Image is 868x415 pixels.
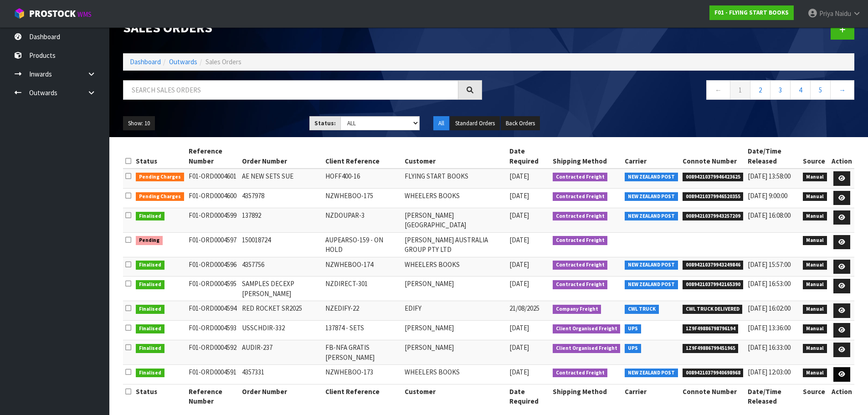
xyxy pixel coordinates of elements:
[553,212,608,221] span: Contracted Freight
[14,8,25,19] img: cube-alt.png
[136,192,184,201] span: Pending Charges
[803,305,827,314] span: Manual
[748,260,791,269] span: [DATE] 15:57:00
[625,212,678,221] span: NEW ZEALAND POST
[509,304,539,313] span: 21/08/2025
[323,144,402,169] th: Client Reference
[323,232,402,257] td: AUPEARSO-159 - ON HOLD
[402,188,507,208] td: WHEELERS BOOKS
[622,144,680,169] th: Carrier
[136,261,164,270] span: Finalised
[509,323,529,332] span: [DATE]
[509,260,529,269] span: [DATE]
[509,211,529,220] span: [DATE]
[496,80,855,102] nav: Page navigation
[402,340,507,365] td: [PERSON_NAME]
[625,305,659,314] span: CWL TRUCK
[507,384,550,408] th: Date Required
[186,188,240,208] td: F01-ORD0004600
[240,301,323,321] td: RED ROCKET SR2025
[625,280,678,289] span: NEW ZEALAND POST
[553,324,621,333] span: Client Organised Freight
[683,280,744,289] span: 00894210379942165390
[829,384,854,408] th: Action
[625,324,641,333] span: UPS
[240,208,323,232] td: 137892
[402,321,507,340] td: [PERSON_NAME]
[709,5,794,20] a: F01 - FLYING START BOOKS
[323,257,402,277] td: NZWHEBOO-174
[801,384,829,408] th: Source
[625,173,678,182] span: NEW ZEALAND POST
[186,277,240,301] td: F01-ORD0004595
[683,173,744,182] span: 00894210379946423625
[803,173,827,182] span: Manual
[186,144,240,169] th: Reference Number
[810,80,831,100] a: 5
[402,169,507,188] td: FLYING START BOOKS
[680,144,746,169] th: Connote Number
[186,301,240,321] td: F01-ORD0004594
[750,80,770,100] a: 2
[240,169,323,188] td: AE NEW SETS SUE
[803,212,827,221] span: Manual
[683,324,739,333] span: 1Z9F49886798796194
[680,384,746,408] th: Connote Number
[323,188,402,208] td: NZWHEBOO-175
[186,384,240,408] th: Reference Number
[186,232,240,257] td: F01-ORD0004597
[402,232,507,257] td: [PERSON_NAME] AUSTRALIA GROUP PTY LTD
[240,188,323,208] td: 4357978
[509,368,529,376] span: [DATE]
[553,280,608,289] span: Contracted Freight
[186,321,240,340] td: F01-ORD0004593
[550,384,623,408] th: Shipping Method
[790,80,811,100] a: 4
[136,369,164,378] span: Finalised
[402,384,507,408] th: Customer
[683,369,744,378] span: 00894210379940698968
[123,20,482,35] h1: Sales Orders
[730,80,750,100] a: 1
[402,144,507,169] th: Customer
[830,80,854,100] a: →
[136,305,164,314] span: Finalised
[625,369,678,378] span: NEW ZEALAND POST
[683,344,739,353] span: 1Z9F49886799451965
[748,323,791,332] span: [DATE] 13:36:00
[323,301,402,321] td: NZEDIFY-22
[550,144,623,169] th: Shipping Method
[553,261,608,270] span: Contracted Freight
[402,365,507,384] td: WHEELERS BOOKS
[136,173,184,182] span: Pending Charges
[835,9,851,18] span: Naidu
[136,324,164,333] span: Finalised
[323,365,402,384] td: NZWHEBOO-173
[625,192,678,201] span: NEW ZEALAND POST
[745,144,801,169] th: Date/Time Released
[77,10,92,19] small: WMS
[130,57,161,66] a: Dashboard
[186,208,240,232] td: F01-ORD0004599
[553,344,621,353] span: Client Organised Freight
[553,173,608,182] span: Contracted Freight
[553,305,601,314] span: Company Freight
[803,344,827,353] span: Manual
[683,305,743,314] span: CWL TRUCK DELIVERED
[803,192,827,201] span: Manual
[123,116,155,131] button: Show: 10
[136,236,163,245] span: Pending
[136,344,164,353] span: Finalised
[240,257,323,277] td: 4357756
[625,261,678,270] span: NEW ZEALAND POST
[625,344,641,353] span: UPS
[553,192,608,201] span: Contracted Freight
[509,279,529,288] span: [DATE]
[748,279,791,288] span: [DATE] 16:53:00
[323,277,402,301] td: NZDIRECT-301
[748,172,791,180] span: [DATE] 13:58:00
[801,144,829,169] th: Source
[323,169,402,188] td: HOFF400-16
[136,212,164,221] span: Finalised
[186,169,240,188] td: F01-ORD0004601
